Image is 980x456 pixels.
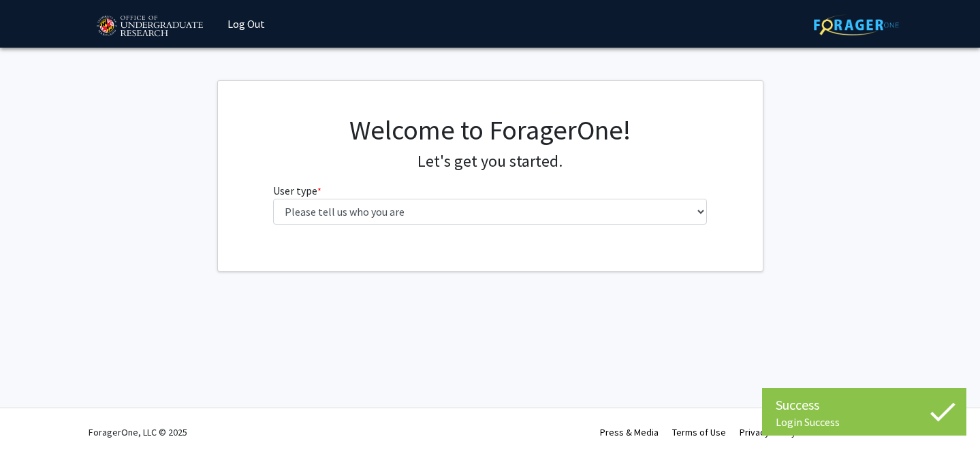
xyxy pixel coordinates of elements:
img: University of Maryland Logo [92,10,207,44]
h1: Welcome to ForagerOne! [273,114,707,146]
img: ForagerOne Logo [814,14,899,35]
div: Success [776,395,953,415]
a: Press & Media [600,426,659,438]
div: ForagerOne, LLC © 2025 [89,408,187,456]
a: Privacy Policy [740,426,796,438]
div: Login Success [776,415,953,429]
label: User type [273,182,321,199]
h4: Let's get you started. [273,152,707,172]
a: Terms of Use [672,426,726,438]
